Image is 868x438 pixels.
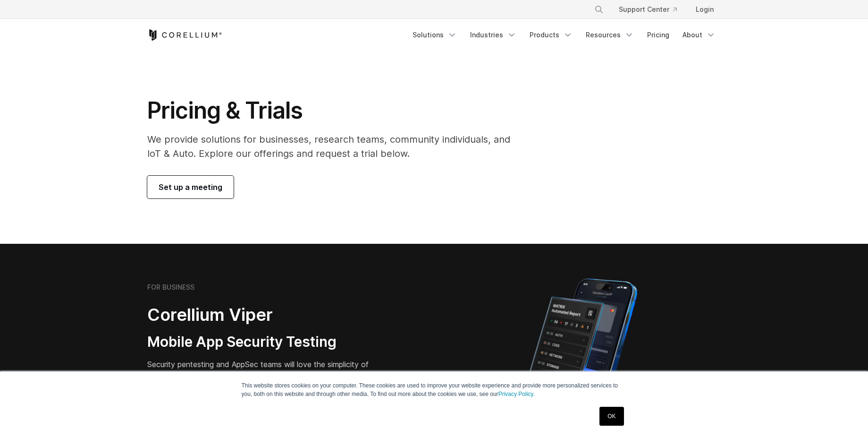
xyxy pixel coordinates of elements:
a: Corellium Home [147,29,222,41]
h6: FOR BUSINESS [147,283,194,292]
a: Set up a meeting [147,176,234,198]
a: About [677,26,721,43]
a: Support Center [611,1,684,18]
a: Solutions [407,26,463,43]
a: OK [599,407,624,426]
h1: Pricing & Trials [147,96,523,125]
a: Pricing [641,26,675,43]
div: Navigation Menu [583,1,721,18]
a: Login [688,1,721,18]
p: This website stores cookies on your computer. These cookies are used to improve your website expe... [242,381,627,398]
h3: Mobile App Security Testing [147,333,389,351]
a: Privacy Policy. [498,391,535,397]
div: Navigation Menu [407,26,721,43]
a: Industries [464,26,522,43]
a: Resources [580,26,640,43]
h2: Corellium Viper [147,304,389,326]
p: We provide solutions for businesses, research teams, community individuals, and IoT & Auto. Explo... [147,132,523,161]
p: Security pentesting and AppSec teams will love the simplicity of automated report generation comb... [147,359,389,393]
span: Set up a meeting [159,181,222,193]
a: Products [524,26,578,43]
button: Search [590,1,607,18]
